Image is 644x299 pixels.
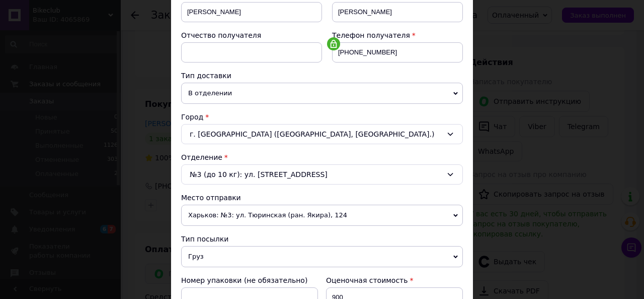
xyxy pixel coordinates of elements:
div: Оценочная стоимость [326,275,463,285]
div: №3 (до 10 кг): ул. [STREET_ADDRESS] [181,164,463,185]
span: В отделении [181,83,463,104]
div: г. [GEOGRAPHIC_DATA] ([GEOGRAPHIC_DATA], [GEOGRAPHIC_DATA].) [181,124,463,144]
div: Номер упаковки (не обязательно) [181,275,318,285]
div: Город [181,112,463,122]
span: Харьков: №3: ул. Тюринская (ран. Якира), 124 [181,205,463,226]
div: Отделение [181,152,463,162]
span: Груз [181,246,463,267]
span: Тип посылки [181,235,228,243]
span: Телефон получателя [332,31,410,39]
input: +380 [332,42,463,63]
span: Место отправки [181,194,241,202]
span: Отчество получателя [181,31,261,39]
span: Тип доставки [181,72,231,80]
